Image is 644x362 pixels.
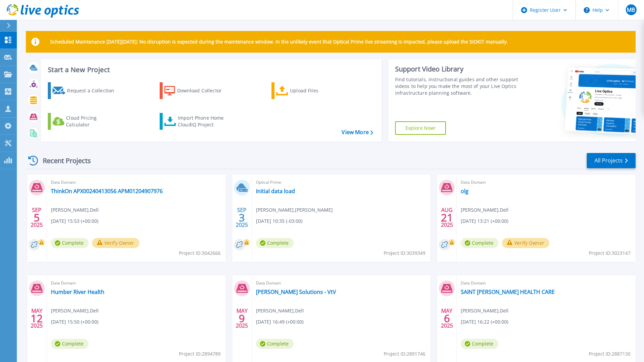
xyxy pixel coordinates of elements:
span: MB [627,7,635,12]
span: Project ID: 3039349 [384,249,425,257]
button: Verify Owner [92,238,139,248]
span: 12 [31,315,43,321]
span: Complete [461,238,498,248]
span: [DATE] 16:49 (+00:00) [256,318,303,326]
span: Project ID: 2891746 [384,350,425,358]
div: MAY 2025 [235,306,248,331]
div: Recent Projects [26,152,100,169]
a: All Projects [587,153,636,168]
span: Project ID: 2887130 [589,350,631,358]
span: Project ID: 2894789 [179,350,221,358]
span: Data Domain [51,279,222,287]
span: 6 [444,315,450,321]
span: [DATE] 15:50 (+00:00) [51,318,98,326]
a: SAINT [PERSON_NAME] HEALTH CARE [461,289,555,295]
span: [DATE] 10:35 (-03:00) [256,217,302,225]
div: SEP 2025 [30,205,43,230]
a: Humber River Health [51,289,104,295]
div: MAY 2025 [30,306,43,331]
span: Complete [461,339,498,349]
a: Download Collector [160,82,235,99]
div: SEP 2025 [235,205,248,230]
span: Data Domain [461,179,632,186]
span: [PERSON_NAME] , [PERSON_NAME] [256,206,333,214]
span: [PERSON_NAME] , Dell [461,206,509,214]
div: MAY 2025 [441,306,453,331]
div: Download Collector [177,84,231,97]
span: [PERSON_NAME] , Dell [461,307,509,314]
div: Support Video Library [395,65,521,73]
span: [PERSON_NAME] , Dell [256,307,304,314]
span: Complete [256,339,294,349]
span: Project ID: 3042666 [179,249,221,257]
h3: Start a New Project [48,66,373,73]
span: Optical Prime [256,179,427,186]
span: [PERSON_NAME] , Dell [51,206,99,214]
a: [PERSON_NAME] Solutions - VtV [256,289,336,295]
span: Data Domain [51,179,222,186]
a: Initial data load [256,188,295,194]
span: Complete [256,238,294,248]
span: 5 [34,215,40,220]
div: Import Phone Home CloudIQ Project [178,115,230,128]
div: Cloud Pricing Calculator [66,115,120,128]
span: 3 [239,215,245,220]
button: Verify Owner [502,238,549,248]
span: [DATE] 13:21 (+00:00) [461,217,508,225]
span: Complete [51,339,89,349]
span: [PERSON_NAME] , Dell [51,307,99,314]
a: olg [461,188,469,194]
div: Upload Files [290,84,344,97]
span: [DATE] 15:53 (+00:00) [51,217,98,225]
span: Data Domain [256,279,427,287]
a: Request a Collection [48,82,123,99]
span: Complete [51,238,89,248]
p: Scheduled Maintenance [DATE][DATE]: No disruption is expected during the maintenance window. In t... [50,39,508,44]
a: ThinkOn APX00240413056 APM01204907976 [51,188,163,194]
span: [DATE] 16:22 (+00:00) [461,318,508,326]
span: 9 [239,315,245,321]
span: 21 [441,215,453,220]
div: AUG 2025 [441,205,453,230]
a: Cloud Pricing Calculator [48,113,123,130]
a: View More [342,129,373,135]
a: Upload Files [271,82,347,99]
a: Explore Now! [395,121,446,135]
span: Project ID: 3023147 [589,249,631,257]
span: Data Domain [461,279,632,287]
div: Find tutorials, instructional guides and other support videos to help you make the most of your L... [395,76,521,96]
div: Request a Collection [67,84,121,97]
